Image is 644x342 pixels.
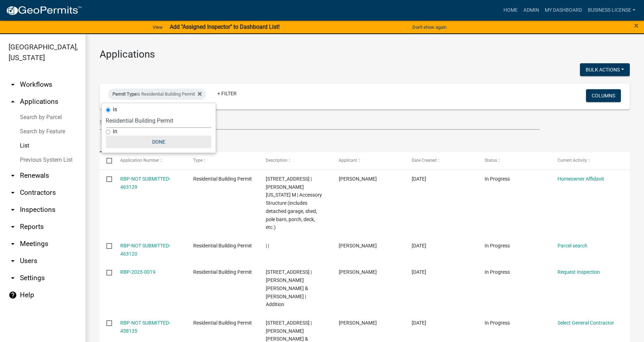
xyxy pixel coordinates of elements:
a: RBP-NOT SUBMITTED-458135 [120,320,170,334]
datatable-header-cell: Status [478,152,551,169]
span: Residential Building Permit [193,320,252,326]
a: RBP-NOT SUBMITTED-463120 [120,243,170,257]
span: Type [193,158,202,163]
span: Residential Building Permit [193,269,252,275]
a: + Filter [212,87,242,100]
span: Description [266,158,287,163]
span: 1699 N GA HWY 113 | EAVES VIRGINIA M | Accessory Structure (includes detached garage, shed, pole ... [266,176,322,230]
a: Homeowner Affidavit [558,176,604,182]
i: arrow_drop_up [9,97,17,106]
datatable-header-cell: Date Created [405,152,478,169]
span: Pamela Faye Simmons [339,320,377,326]
datatable-header-cell: Description [259,152,332,169]
datatable-header-cell: Applicant [332,152,405,169]
span: × [634,21,639,31]
button: Columns [586,89,621,102]
span: Permit Type [112,91,137,97]
span: Robert smith [339,176,377,182]
label: in [113,129,117,134]
button: Done [106,135,211,148]
span: In Progress [485,269,510,275]
datatable-header-cell: Current Activity [551,152,624,169]
span: 08/01/2025 [412,320,426,326]
button: Bulk Actions [580,63,630,76]
span: Current Activity [558,158,587,163]
label: is [113,107,117,112]
span: 8403 GA HWY 120 | CARRUTH JOSEPH CRAIG & KANDY LANE | Addition [266,269,312,307]
button: Don't show again [410,21,449,33]
i: help [9,291,17,299]
h3: Applications [100,48,630,60]
a: BUSINESS LICENSE [585,4,638,17]
a: Admin [521,4,542,17]
span: | | [266,243,269,249]
span: In Progress [485,320,510,326]
div: is Residential Building Permit [108,89,206,100]
i: arrow_drop_down [9,188,17,197]
span: In Progress [485,243,510,249]
span: Status [485,158,497,163]
i: arrow_drop_down [9,223,17,231]
strong: Add "Assigned Inspector" to Dashboard List! [170,23,280,30]
span: Application Number [120,158,159,163]
i: arrow_drop_down [9,274,17,282]
a: Home [501,4,521,17]
i: arrow_drop_down [9,80,17,89]
a: RBP-2025-0019 [120,269,155,275]
span: Pamela Faye Simmons [339,269,377,275]
datatable-header-cell: Select [100,152,113,169]
span: 08/13/2025 [412,176,426,182]
a: View [150,21,165,33]
i: arrow_drop_down [9,257,17,265]
span: Date Created [412,158,437,163]
span: 08/13/2025 [412,243,426,249]
a: Request Inspection [558,269,600,275]
datatable-header-cell: Type [186,152,259,169]
a: My Dashboard [542,4,585,17]
i: arrow_drop_down [9,171,17,180]
a: Data [100,130,120,153]
input: Search for applications [100,115,540,130]
span: In Progress [485,176,510,182]
a: Select General Contractor [558,320,614,326]
span: Robert smith [339,243,377,249]
span: 08/11/2025 [412,269,426,275]
span: Applicant [339,158,357,163]
span: Residential Building Permit [193,243,252,249]
datatable-header-cell: Application Number [113,152,186,169]
a: Parcel search [558,243,587,249]
span: Residential Building Permit [193,176,252,182]
button: Close [634,21,639,30]
i: arrow_drop_down [9,205,17,214]
a: RBP-NOT SUBMITTED-463129 [120,176,170,190]
i: arrow_drop_down [9,240,17,248]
